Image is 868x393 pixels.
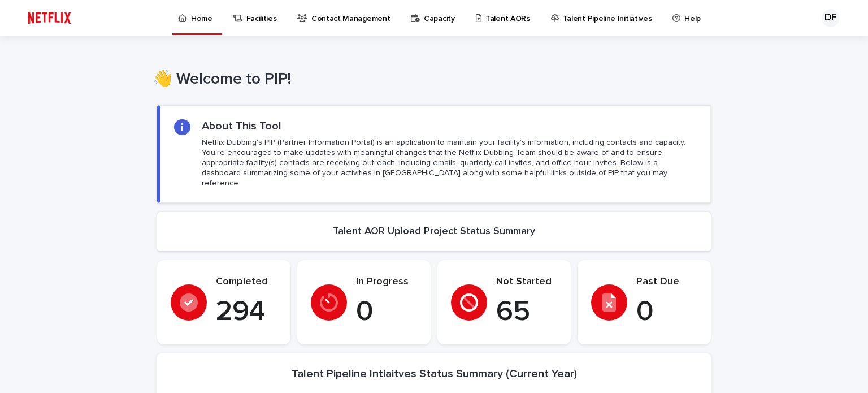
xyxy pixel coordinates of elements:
[292,367,577,381] h2: Talent Pipeline Intiaitves Status Summary (Current Year)
[496,276,557,288] p: Not Started
[202,137,697,189] p: Netflix Dubbing's PIP (Partner Information Portal) is an application to maintain your facility's ...
[23,7,76,29] img: ifQbXi3ZQGMSEF7WDB7W
[636,276,697,288] p: Past Due
[333,226,535,238] h2: Talent AOR Upload Project Status Summary
[496,295,557,329] p: 65
[636,295,697,329] p: 0
[202,119,281,133] h2: About This Tool
[216,295,277,329] p: 294
[822,9,840,27] div: DF
[356,276,417,288] p: In Progress
[153,70,706,89] h1: 👋 Welcome to PIP!
[356,295,417,329] p: 0
[216,276,277,288] p: Completed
